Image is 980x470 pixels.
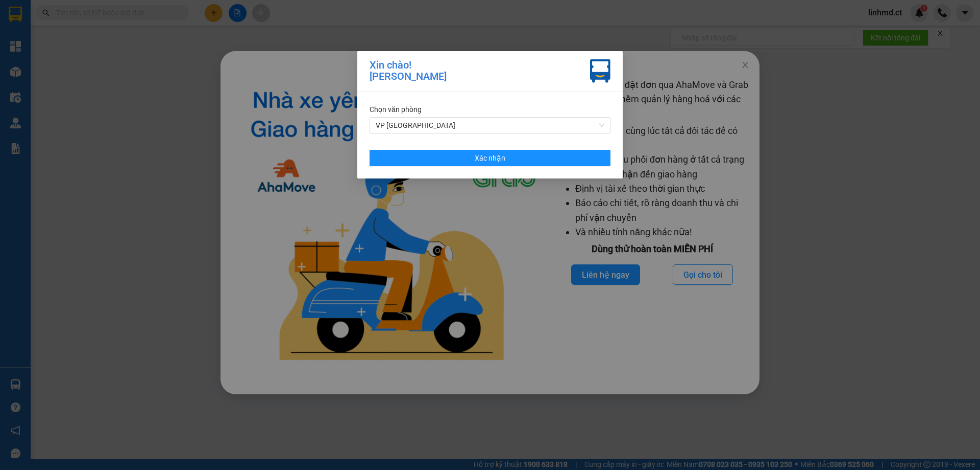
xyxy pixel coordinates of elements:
[475,152,505,164] span: Xác nhận
[376,118,604,133] span: VP Mỹ Đình
[590,59,610,83] img: vxr-icon
[370,104,610,115] div: Chọn văn phòng
[370,150,610,166] button: Xác nhận
[370,59,447,83] div: Xin chào! [PERSON_NAME]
